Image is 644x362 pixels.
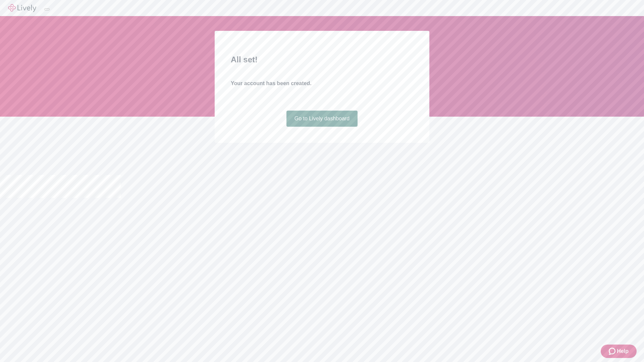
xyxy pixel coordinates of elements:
[8,4,36,12] img: Lively
[617,347,629,355] span: Help
[231,79,413,87] h4: Your account has been created.
[231,54,413,66] h2: All set!
[44,8,50,10] button: Log out
[286,111,358,127] a: Go to Lively dashboard
[601,345,637,358] button: Zendesk support iconHelp
[609,347,617,355] svg: Zendesk support icon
